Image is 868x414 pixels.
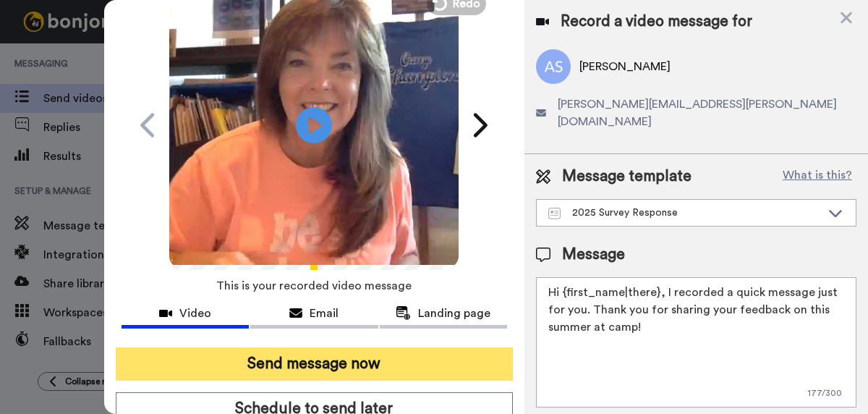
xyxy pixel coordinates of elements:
[418,305,490,322] span: Landing page
[548,208,561,219] img: Message-temps.svg
[116,347,513,381] button: Send message now
[562,166,692,187] span: Message template
[310,305,339,322] span: Email
[558,96,856,130] span: [PERSON_NAME][EMAIL_ADDRESS][PERSON_NAME][DOMAIN_NAME]
[548,206,821,220] div: 2025 Survey Response
[562,244,625,266] span: Message
[216,270,412,302] span: This is your recorded video message
[778,166,856,187] button: What is this?
[536,277,856,407] textarea: Hi {first_name|there}, I recorded a quick message just for you. Thank you for sharing your feedba...
[179,305,211,322] span: Video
